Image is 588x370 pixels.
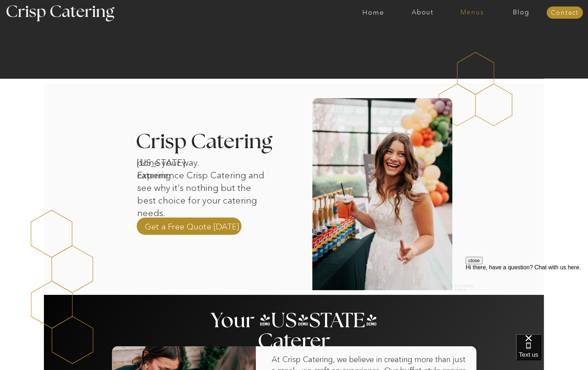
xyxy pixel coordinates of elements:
h3: Crisp Catering [136,132,291,153]
h2: [US_STATE] Caterer [455,284,477,288]
a: Get a Free Quote [DATE] [145,221,239,232]
a: Contact [547,9,583,17]
h2: Your [US_STATE] Caterer [209,311,379,325]
a: Blog [497,9,546,16]
a: Menus [447,9,497,16]
h1: [US_STATE] catering [137,156,212,166]
iframe: podium webchat widget prompt [466,257,588,343]
iframe: podium webchat widget bubble [516,334,588,370]
p: done your way. Experience Crisp Catering and see why it’s nothing but the best choice for your ca... [137,156,268,202]
a: Home [349,9,398,16]
a: About [398,9,447,16]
